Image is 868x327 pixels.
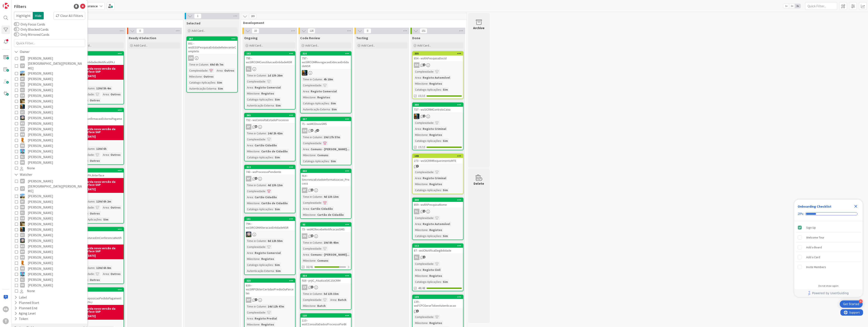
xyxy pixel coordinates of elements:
span: 3x [795,4,801,8]
span: Done [412,36,420,40]
button: AP [PERSON_NAME] [15,178,84,184]
button: MS [PERSON_NAME] [15,121,84,126]
div: MS [20,121,25,126]
div: Welcome Tour [806,235,824,240]
span: Add Card... [249,43,263,47]
img: RL [20,138,25,142]
div: MS [20,244,25,249]
button: DG [PERSON_NAME] [15,70,84,76]
button: MR [PERSON_NAME] [15,255,84,260]
div: Registo Comercial [254,85,282,90]
span: 10 [252,28,259,33]
span: [PERSON_NAME] [28,137,53,143]
div: Catalogo Aplicações [188,80,215,85]
div: 148273 - wsSICRIMRequerimentoMTE [413,154,463,163]
img: RL [20,261,25,265]
button: VM [PERSON_NAME] [15,160,84,165]
span: [PERSON_NAME] [28,154,53,160]
div: 350 [301,169,351,173]
div: 1d 13h 26m [267,73,284,78]
div: Token [14,316,28,321]
div: Archive [473,25,485,30]
div: SL [413,255,463,260]
img: SF [20,272,25,276]
div: Open Get Started checklist, remaining modules: 4 [840,300,863,308]
button: CP [DEMOGRAPHIC_DATA][PERSON_NAME] [15,61,84,70]
span: 1x [783,4,789,8]
div: Clear All Filters [53,12,85,19]
img: JC [414,114,419,119]
div: 3651137 - sapSPAJConfirmacaoEstornoPagamentos [73,108,124,125]
div: Area [414,75,421,80]
div: FM [20,205,25,210]
button: FM [PERSON_NAME] [15,204,84,210]
div: 11287 - wsICNotificaElegibilidade [413,244,463,253]
div: Welcome Tour is incomplete. [796,233,861,242]
div: VM [301,233,351,239]
div: 365 [73,108,124,112]
span: 289 [249,14,256,19]
img: JC [302,70,307,76]
div: Milestone [414,81,428,86]
span: [PERSON_NAME] [28,266,53,271]
span: : [253,85,254,90]
span: [PERSON_NAME] [28,148,53,154]
button: LS [PERSON_NAME] [15,115,84,121]
div: VM [20,283,25,288]
div: Do not show again [818,284,838,288]
div: 335 [415,52,463,55]
div: MP [20,249,25,254]
button: JC [PERSON_NAME] [15,227,84,232]
span: 0 [136,28,144,33]
div: GN [20,216,25,221]
button: SL [PERSON_NAME] [15,277,84,282]
button: LC [PERSON_NAME] [15,232,84,238]
span: Add Card... [192,29,205,33]
div: Complexidade [246,79,265,84]
span: Code Review [300,36,320,40]
div: 3921521 - prjSPAJ_FaturasEmConferenciaNotificaSPAJ [73,227,124,244]
span: Hide [33,12,44,19]
span: [PERSON_NAME] [28,76,53,82]
div: 340859 - wsRAPesquisaNome [413,198,463,207]
div: Registo Automóvel [422,75,451,80]
div: Footer [794,289,863,297]
span: Ongoing [244,36,258,40]
div: VM [20,160,25,165]
span: : [322,77,323,82]
button: GN [PERSON_NAME] [15,216,84,221]
div: 69d 6h 7m [209,62,224,67]
input: Quick Filter... [805,2,837,10]
div: 102 [247,52,295,55]
button: RB [PERSON_NAME] [15,143,84,148]
div: FC [20,210,25,215]
div: 102795 - wsSIRCOMConstituicaoEntidadeNSR [245,52,295,65]
div: 1519 - prjSPAJ_EntidadesNotificaSPAJ [73,55,124,65]
span: : [428,81,428,86]
div: [DATE] [87,74,96,78]
button: RL [PERSON_NAME] [15,137,84,143]
span: : [208,68,208,73]
div: Close Checklist [852,203,859,210]
div: 20% [798,212,803,216]
span: Ready 4 Selection [129,36,156,40]
img: LS [20,238,25,243]
span: [DEMOGRAPHIC_DATA][PERSON_NAME] [28,61,84,70]
span: [PERSON_NAME] [28,87,53,93]
button: DG [PERSON_NAME] [15,193,84,199]
button: DF [PERSON_NAME] [15,76,84,82]
div: Time in Column [188,62,208,67]
span: [PERSON_NAME] [28,160,53,165]
button: AP [PERSON_NAME] [15,55,84,61]
button: SF [PERSON_NAME] [15,271,84,277]
div: FC [20,88,25,92]
img: DG [20,194,25,198]
span: : [202,74,202,79]
div: Complexidade [414,69,433,74]
span: None [27,288,35,294]
img: JC [20,99,25,103]
span: : [223,68,223,73]
button: RB [PERSON_NAME] [15,266,84,271]
div: 287851 - wsEESSPesquisaEntidadeRelevanteCompleto [187,37,237,54]
span: [PERSON_NAME] [28,243,53,249]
